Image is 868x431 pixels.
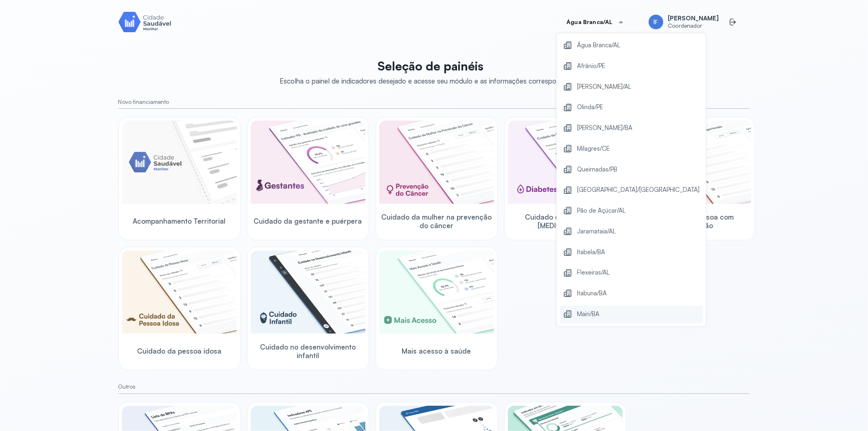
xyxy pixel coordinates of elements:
[577,309,599,320] span: Mairi/BA
[251,121,365,204] img: pregnants.png
[508,121,623,204] img: diabetics.png
[577,81,631,92] span: [PERSON_NAME]/AL
[118,383,750,390] small: Outros
[577,247,605,258] span: Itabela/BA
[122,121,237,204] img: placeholder-module-ilustration.png
[577,226,616,237] span: Jaramataia/AL
[668,15,719,22] span: [PERSON_NAME]
[577,123,632,134] span: [PERSON_NAME]/BA
[379,251,494,334] img: healthcare-greater-access.png
[577,143,610,154] span: Milagres/CE
[557,14,634,30] button: Água Branca/AL
[654,19,658,26] span: ÍF
[668,22,719,29] span: Coordenador
[118,99,750,106] small: Novo financiamento
[577,185,700,196] span: [GEOGRAPHIC_DATA]/[GEOGRAPHIC_DATA]
[402,347,471,355] span: Mais acesso à saúde
[379,121,494,204] img: woman-cancer-prevention-care.png
[577,164,617,175] span: Queimadas/PB
[577,288,607,299] span: Itabuna/BA
[251,251,365,334] img: child-development.png
[122,251,237,334] img: elderly.png
[118,10,171,33] img: Logotipo do produto Monitor
[379,213,494,230] span: Cuidado da mulher na prevenção do câncer
[254,217,362,225] span: Cuidado da gestante e puérpera
[577,61,605,72] span: Afrânio/PE
[280,59,582,73] p: Seleção de painéis
[137,347,221,355] span: Cuidado da pessoa idosa
[577,40,620,51] span: Água Branca/AL
[577,102,603,113] span: Olinda/PE
[577,205,625,216] span: Pão de Açúcar/AL
[577,267,610,278] span: Flexeiras/AL
[280,77,582,85] div: Escolha o painel de indicadores desejado e acesse seu módulo e as informações correspondentes.
[133,217,226,225] span: Acompanhamento Territorial
[508,213,623,230] span: Cuidado da pessoa com [MEDICAL_DATA]
[251,343,365,360] span: Cuidado no desenvolvimento infantil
